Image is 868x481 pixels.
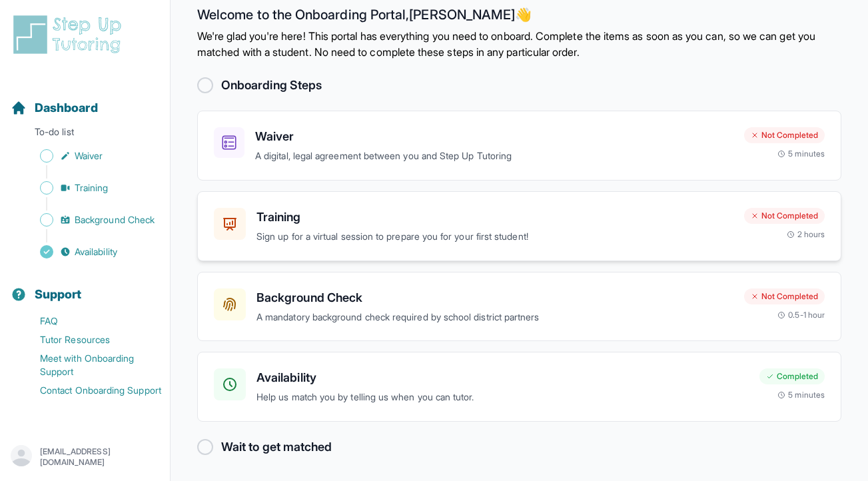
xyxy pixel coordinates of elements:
h2: Onboarding Steps [221,76,322,95]
p: A mandatory background check required by school district partners [256,310,733,325]
span: Training [75,181,109,195]
a: TrainingSign up for a virtual session to prepare you for your first student!Not Completed2 hours [197,191,841,261]
span: Waiver [75,149,103,163]
a: Waiver [11,147,170,165]
p: We're glad you're here! This portal has everything you need to onboard. Complete the items as soo... [197,28,841,60]
button: Support [5,264,165,309]
div: Completed [759,368,825,384]
div: 2 hours [787,229,825,240]
div: Not Completed [744,127,825,143]
span: Support [35,285,82,304]
h2: Welcome to the Onboarding Portal, [PERSON_NAME] 👋 [197,7,841,28]
h2: Wait to get matched [221,438,332,456]
a: Availability [11,242,170,261]
a: Background CheckA mandatory background check required by school district partnersNot Completed0.5... [197,272,841,342]
a: Dashboard [11,99,98,117]
p: A digital, legal agreement between you and Step Up Tutoring [255,149,733,164]
a: FAQ [11,312,170,330]
button: [EMAIL_ADDRESS][DOMAIN_NAME] [11,445,159,469]
a: Training [11,179,170,197]
p: Sign up for a virtual session to prepare you for your first student! [256,229,733,244]
a: AvailabilityHelp us match you by telling us when you can tutor.Completed5 minutes [197,352,841,422]
h3: Waiver [255,127,733,146]
span: Background Check [75,213,155,227]
p: Help us match you by telling us when you can tutor. [256,390,749,405]
a: Background Check [11,211,170,229]
div: 5 minutes [777,149,825,159]
div: Not Completed [744,208,825,224]
img: logo [11,13,129,56]
span: Dashboard [35,99,98,117]
a: WaiverA digital, legal agreement between you and Step Up TutoringNot Completed5 minutes [197,111,841,181]
h3: Training [256,208,733,227]
h3: Availability [256,368,749,387]
p: To-do list [5,125,165,144]
a: Tutor Resources [11,330,170,349]
div: Not Completed [744,288,825,304]
span: Availability [75,245,117,258]
button: Dashboard [5,77,165,123]
a: Meet with Onboarding Support [11,349,170,381]
div: 0.5-1 hour [777,310,825,320]
div: 5 minutes [777,390,825,400]
h3: Background Check [256,288,733,307]
p: [EMAIL_ADDRESS][DOMAIN_NAME] [40,446,159,468]
a: Contact Onboarding Support [11,381,170,400]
